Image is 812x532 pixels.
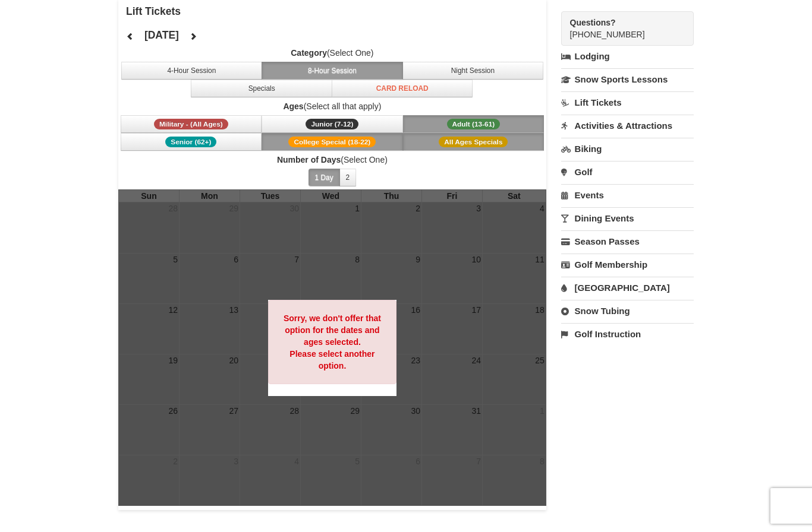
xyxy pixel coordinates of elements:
strong: Number of Days [277,155,341,164]
a: Lift Tickets [561,91,694,113]
button: 8-Hour Session [262,62,403,80]
span: College Special (18-22) [288,137,376,147]
button: Junior (7-12) [262,115,403,133]
label: (Select all that apply) [118,100,546,112]
label: (Select One) [118,154,546,166]
button: Card Reload [332,80,473,97]
span: All Ages Specials [439,137,508,147]
a: Events [561,184,694,206]
span: Military - (All Ages) [154,119,228,129]
a: Dining Events [561,207,694,229]
a: Golf Membership [561,254,694,275]
a: [GEOGRAPHIC_DATA] [561,277,694,299]
button: College Special (18-22) [262,133,403,151]
a: Golf [561,161,694,183]
span: Senior (62+) [165,137,216,147]
button: 2 [339,169,357,186]
a: Season Passes [561,230,694,252]
a: Snow Sports Lessons [561,68,694,90]
button: Specials [191,80,332,97]
button: Senior (62+) [121,133,262,151]
a: Activities & Attractions [561,115,694,137]
button: 1 Day [309,169,340,186]
span: Adult (13-61) [447,119,501,129]
strong: Questions? [570,18,616,27]
button: Night Session [402,62,544,80]
button: Adult (13-61) [403,115,545,133]
a: Snow Tubing [561,300,694,322]
strong: Category [291,48,327,58]
button: 4-Hour Session [121,62,263,80]
span: [PHONE_NUMBER] [570,17,672,39]
strong: Ages [283,102,303,111]
h4: Lift Tickets [126,5,546,17]
button: All Ages Specials [403,133,545,151]
a: Biking [561,138,694,160]
button: Military - (All Ages) [121,115,262,133]
a: Golf Instruction [561,323,694,345]
h4: [DATE] [144,29,179,41]
label: (Select One) [118,47,546,59]
strong: Sorry, we don't offer that option for the dates and ages selected. Please select another option. [284,313,381,370]
a: Lodging [561,46,694,67]
span: Junior (7-12) [306,119,358,129]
